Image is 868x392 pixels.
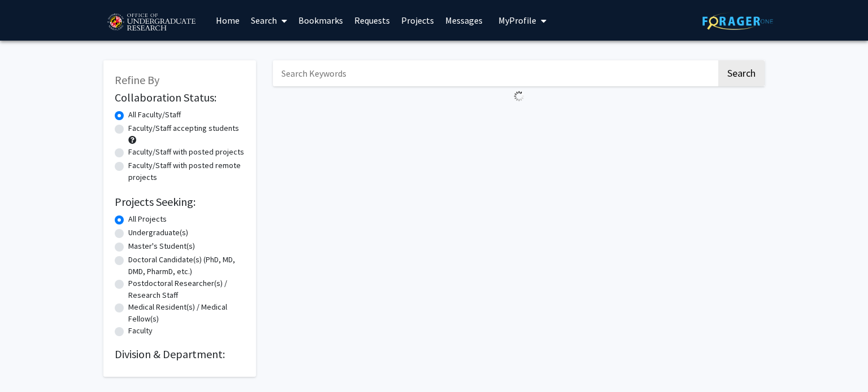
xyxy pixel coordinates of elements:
label: Faculty/Staff with posted remote projects [128,160,245,183]
label: Master's Student(s) [128,240,195,252]
a: Search [245,1,293,40]
h2: Division & Department: [115,347,245,361]
h2: Projects Seeking: [115,195,245,209]
span: My Profile [498,15,536,26]
label: Faculty [128,325,153,337]
nav: Page navigation [273,106,765,132]
a: Messages [440,1,488,40]
a: Requests [349,1,396,40]
label: Doctoral Candidate(s) (PhD, MD, DMD, PharmD, etc.) [128,254,245,278]
h2: Collaboration Status: [115,91,245,104]
span: Refine By [115,73,159,87]
a: Bookmarks [293,1,349,40]
img: Loading [509,86,529,106]
input: Search Keywords [273,60,717,86]
label: Faculty/Staff accepting students [128,122,239,134]
button: Search [718,60,765,86]
label: Postdoctoral Researcher(s) / Research Staff [128,278,245,301]
label: All Projects [128,213,167,225]
img: University of Maryland Logo [103,8,199,37]
a: Home [210,1,245,40]
label: Faculty/Staff with posted projects [128,146,244,158]
label: All Faculty/Staff [128,109,181,121]
a: Projects [396,1,440,40]
img: ForagerOne Logo [702,12,773,30]
label: Medical Resident(s) / Medical Fellow(s) [128,301,245,325]
label: Undergraduate(s) [128,227,188,239]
